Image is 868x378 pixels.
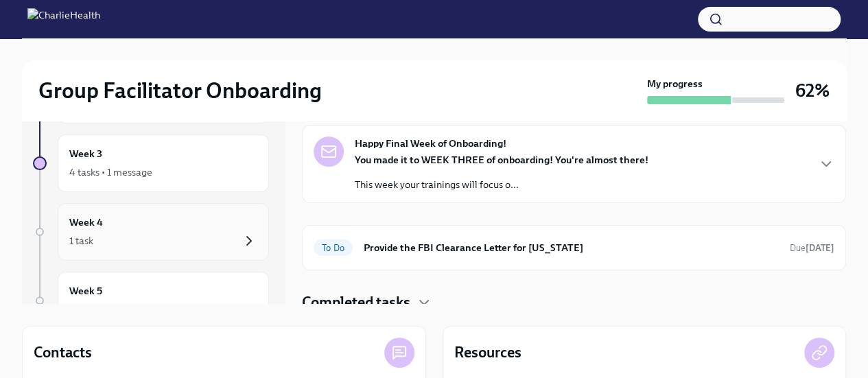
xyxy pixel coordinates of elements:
strong: You made it to WEEK THREE of onboarding! You're almost there! [355,154,648,166]
a: Week 41 task [33,203,269,261]
a: Week 51 task [33,272,269,329]
strong: [DATE] [806,243,834,253]
h6: Week 5 [69,283,102,298]
h4: Resources [454,342,521,363]
strong: Happy Final Week of Onboarding! [355,137,506,150]
p: This week your trainings will focus o... [355,178,648,191]
strong: My progress [647,77,703,91]
div: Completed tasks [302,292,846,313]
h3: 62% [795,78,830,103]
span: September 23rd, 2025 10:00 [790,241,834,255]
h6: Week 3 [69,146,102,161]
img: CharlieHealth [27,8,100,30]
span: Due [790,243,834,253]
h4: Contacts [34,342,92,363]
span: To Do [314,243,353,253]
h2: Group Facilitator Onboarding [38,77,322,104]
div: 1 task [69,303,93,316]
div: 4 tasks • 1 message [69,165,152,179]
h4: Completed tasks [302,292,410,313]
h6: Week 4 [69,215,103,230]
a: Week 34 tasks • 1 message [33,134,269,192]
div: 1 task [69,234,93,248]
h6: Provide the FBI Clearance Letter for [US_STATE] [364,240,779,255]
a: To DoProvide the FBI Clearance Letter for [US_STATE]Due[DATE] [314,237,834,259]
